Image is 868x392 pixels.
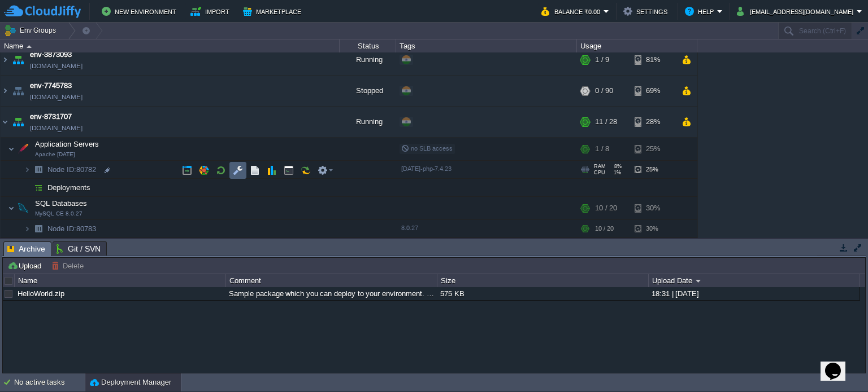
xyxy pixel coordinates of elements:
[635,77,671,108] div: 69%
[595,77,613,108] div: 0 / 90
[635,46,671,77] div: 81%
[51,261,87,271] button: Delete
[14,373,85,391] div: No active tasks
[18,289,64,298] a: HelloWorld.zip
[34,200,89,210] span: SQL Databases
[24,180,31,198] img: AMDAwAAAACH5BAEAAAAALAAAAAABAAEAAAICRAEAOw==
[102,5,180,18] button: New Environment
[24,162,31,180] img: AMDAwAAAACH5BAEAAAAALAAAAAABAAEAAAICRAEAOw==
[340,39,396,52] div: Status
[594,165,606,171] span: RAM
[401,167,452,174] span: [DATE]-php-7.4.23
[635,222,671,239] div: 30%
[31,222,46,239] img: AMDAwAAAACH5BAEAAAAALAAAAAABAAEAAAICRAEAOw==
[27,45,32,48] img: AMDAwAAAACH5BAEAAAAALAAAAAABAAEAAAICRAEAOw==
[31,180,46,198] img: AMDAwAAAACH5BAEAAAAALAAAAAABAAEAAAICRAEAOw==
[15,139,31,162] img: AMDAwAAAACH5BAEAAAAALAAAAAABAAEAAAICRAEAOw==
[594,171,605,177] span: CPU
[595,108,617,139] div: 11 / 28
[34,141,101,151] span: Application Servers
[10,46,26,77] img: AMDAwAAAACH5BAEAAAAALAAAAAABAAEAAAICRAEAOw==
[1,39,339,52] div: Name
[46,184,92,194] a: Deployments
[30,124,83,135] a: [DOMAIN_NAME]
[649,274,860,287] div: Upload Date
[7,261,45,271] button: Upload
[46,166,98,176] a: Node ID:80782
[46,226,98,235] span: 80783
[190,5,233,18] button: Import
[595,46,609,77] div: 1 / 9
[15,274,225,287] div: Name
[46,226,98,235] a: Node ID:80783
[4,5,81,19] img: CloudJiffy
[649,287,859,300] div: 18:31 | [DATE]
[595,199,617,221] div: 10 / 20
[340,46,396,77] div: Running
[578,39,697,52] div: Usage
[226,287,436,300] div: Sample package which you can deploy to your environment. Feel free to delete and upload a package...
[610,165,622,171] span: 8%
[595,222,614,239] div: 10 / 20
[30,51,72,62] a: env-3873093
[243,5,305,18] button: Marketplace
[7,242,45,256] span: Archive
[623,5,671,18] button: Settings
[31,162,46,180] img: AMDAwAAAACH5BAEAAAAALAAAAAABAAEAAAICRAEAOw==
[401,147,453,153] span: no SLB access
[340,77,396,108] div: Stopped
[8,139,15,162] img: AMDAwAAAACH5BAEAAAAALAAAAAABAAEAAAICRAEAOw==
[47,167,76,175] span: Node ID:
[635,162,671,180] div: 25%
[610,171,621,177] span: 1%
[1,108,10,139] img: AMDAwAAAACH5BAEAAAAALAAAAAABAAEAAAICRAEAOw==
[437,287,648,300] div: 575 KB
[227,274,437,287] div: Comment
[541,5,604,18] button: Balance ₹0.00
[737,5,857,18] button: [EMAIL_ADDRESS][DOMAIN_NAME]
[397,39,576,52] div: Tags
[4,23,60,38] button: Env Groups
[30,62,83,73] a: [DOMAIN_NAME]
[8,199,15,221] img: AMDAwAAAACH5BAEAAAAALAAAAAABAAEAAAICRAEAOw==
[635,199,671,221] div: 30%
[15,199,31,221] img: AMDAwAAAACH5BAEAAAAALAAAAAABAAEAAAICRAEAOw==
[46,166,98,176] span: 80782
[10,77,26,108] img: AMDAwAAAACH5BAEAAAAALAAAAAABAAEAAAICRAEAOw==
[438,274,648,287] div: Size
[24,222,31,239] img: AMDAwAAAACH5BAEAAAAALAAAAAABAAEAAAICRAEAOw==
[90,377,171,388] button: Deployment Manager
[635,139,671,162] div: 25%
[685,5,717,18] button: Help
[401,226,418,233] span: 8.0.27
[1,46,10,77] img: AMDAwAAAACH5BAEAAAAALAAAAAABAAEAAAICRAEAOw==
[30,93,83,104] a: [DOMAIN_NAME]
[10,108,26,139] img: AMDAwAAAACH5BAEAAAAALAAAAAABAAEAAAICRAEAOw==
[35,153,75,160] span: Apache [DATE]
[821,347,857,381] iframe: chat widget
[35,212,83,219] span: MySQL CE 8.0.27
[595,139,609,162] div: 1 / 8
[34,201,89,209] a: SQL DatabasesMySQL CE 8.0.27
[34,142,101,150] a: Application ServersApache [DATE]
[635,108,671,139] div: 28%
[47,226,76,235] span: Node ID:
[1,77,10,108] img: AMDAwAAAACH5BAEAAAAALAAAAAABAAEAAAICRAEAOw==
[30,113,72,124] a: env-8731707
[57,242,101,256] span: Git / SVN
[30,82,72,93] a: env-7745783
[340,108,396,139] div: Running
